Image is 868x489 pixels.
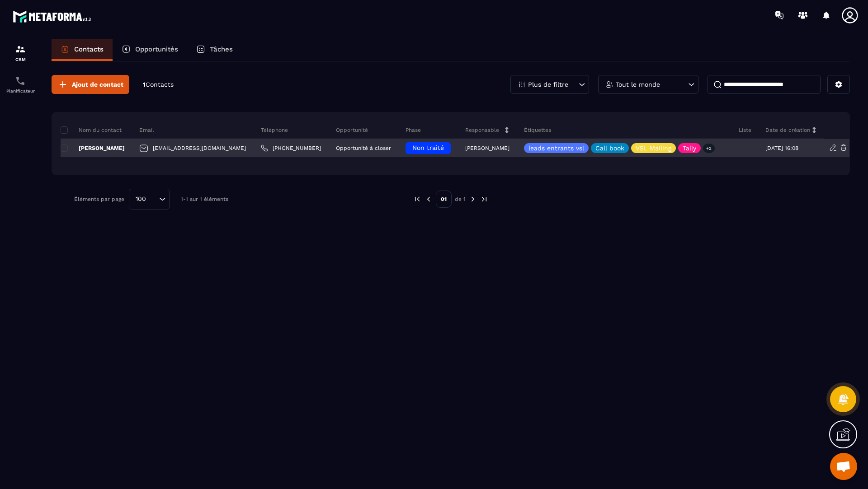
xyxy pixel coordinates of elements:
span: Ajout de contact [72,80,123,89]
p: CRM [2,57,38,62]
a: schedulerschedulerPlanificateur [2,69,38,100]
p: Tâches [210,45,233,53]
p: VSL Mailing [636,145,671,151]
p: Opportunité [336,126,368,134]
p: Contacts [74,45,104,53]
p: Planificateur [2,88,38,93]
p: Éléments par page [74,196,124,202]
p: Email [139,126,154,134]
p: Nom du contact [61,126,122,134]
img: next [480,195,488,203]
a: Opportunités [113,39,187,61]
img: logo [13,8,94,25]
p: Liste [739,126,751,134]
a: formationformationCRM [2,37,38,69]
span: Non traité [412,144,444,151]
p: Call book [595,145,624,151]
p: Responsable [465,126,499,134]
p: Étiquettes [524,126,551,134]
p: Plus de filtre [528,81,568,88]
p: 01 [436,191,452,208]
a: Contacts [52,39,113,61]
p: Opportunités [135,45,178,53]
div: Ouvrir le chat [830,453,857,480]
p: Opportunité à closer [336,145,391,151]
span: 100 [132,194,149,204]
p: [DATE] 16:08 [765,145,798,151]
p: Phase [406,126,421,134]
p: [PERSON_NAME] [61,144,125,152]
p: Téléphone [261,126,288,134]
p: +2 [703,144,715,153]
p: leads entrants vsl [528,145,584,151]
p: 1 [143,80,174,89]
button: Ajout de contact [52,75,129,94]
input: Search for option [149,194,157,204]
div: Search for option [129,189,170,210]
a: [PHONE_NUMBER] [261,144,321,152]
p: 1-1 sur 1 éléments [181,196,228,202]
p: [PERSON_NAME] [465,145,509,151]
p: de 1 [455,196,466,203]
img: prev [425,195,433,203]
span: Contacts [146,81,174,88]
img: next [469,195,477,203]
a: Tâches [187,39,242,61]
img: prev [413,195,421,203]
p: Date de création [765,126,810,134]
img: formation [15,44,26,55]
p: Tally [683,145,696,151]
p: Tout le monde [616,81,660,88]
img: scheduler [15,75,26,86]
